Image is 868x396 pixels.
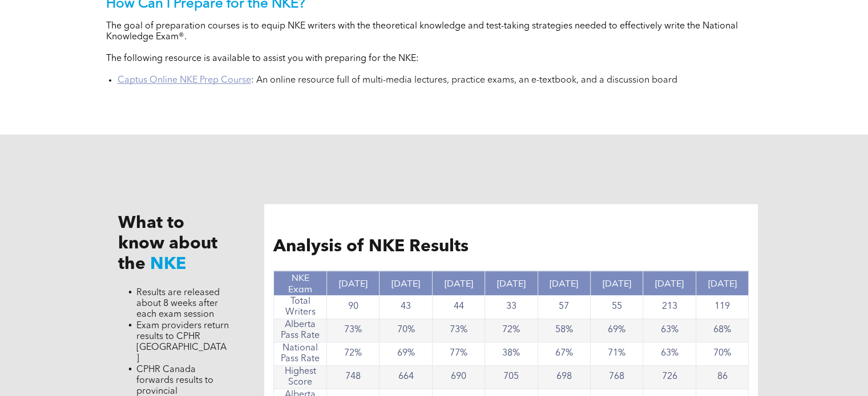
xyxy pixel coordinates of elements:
[696,319,749,342] td: 68%
[274,319,326,342] td: Alberta Pass Rate
[326,365,379,389] td: 748
[538,342,590,365] td: 67%
[696,365,749,389] td: 86
[643,271,696,295] th: [DATE]
[538,295,590,319] td: 57
[538,319,590,342] td: 58%
[432,271,485,295] th: [DATE]
[591,271,643,295] th: [DATE]
[591,365,643,389] td: 768
[380,342,432,365] td: 69%
[274,295,326,319] td: Total Writers
[485,295,538,319] td: 33
[380,319,432,342] td: 70%
[136,321,229,363] span: Exam providers return results to CPHR [GEOGRAPHIC_DATA]
[380,365,432,389] td: 664
[380,271,432,295] th: [DATE]
[432,342,485,365] td: 77%
[274,271,326,295] th: NKE Exam
[326,295,379,319] td: 90
[538,365,590,389] td: 698
[485,271,538,295] th: [DATE]
[696,271,749,295] th: [DATE]
[591,319,643,342] td: 69%
[538,271,590,295] th: [DATE]
[485,342,538,365] td: 38%
[432,319,485,342] td: 73%
[380,295,432,319] td: 43
[326,271,379,295] th: [DATE]
[485,319,538,342] td: 72%
[643,319,696,342] td: 63%
[643,365,696,389] td: 726
[150,256,186,273] span: NKE
[118,76,251,85] a: Captus Online NKE Prep Course
[118,75,762,86] li: : An online resource full of multi-media lectures, practice exams, an e-textbook, and a discussio...
[432,295,485,319] td: 44
[696,342,749,365] td: 70%
[643,295,696,319] td: 213
[326,319,379,342] td: 73%
[118,215,217,273] span: What to know about the
[485,365,538,389] td: 705
[696,295,749,319] td: 119
[591,295,643,319] td: 55
[274,342,326,365] td: National Pass Rate
[106,54,762,64] p: The following resource is available to assist you with preparing for the NKE:
[643,342,696,365] td: 63%
[326,342,379,365] td: 72%
[273,238,469,255] span: Analysis of NKE Results
[136,288,220,319] span: Results are released about 8 weeks after each exam session
[591,342,643,365] td: 71%
[274,365,326,389] td: Highest Score
[106,21,762,43] p: The goal of preparation courses is to equip NKE writers with the theoretical knowledge and test-t...
[432,365,485,389] td: 690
